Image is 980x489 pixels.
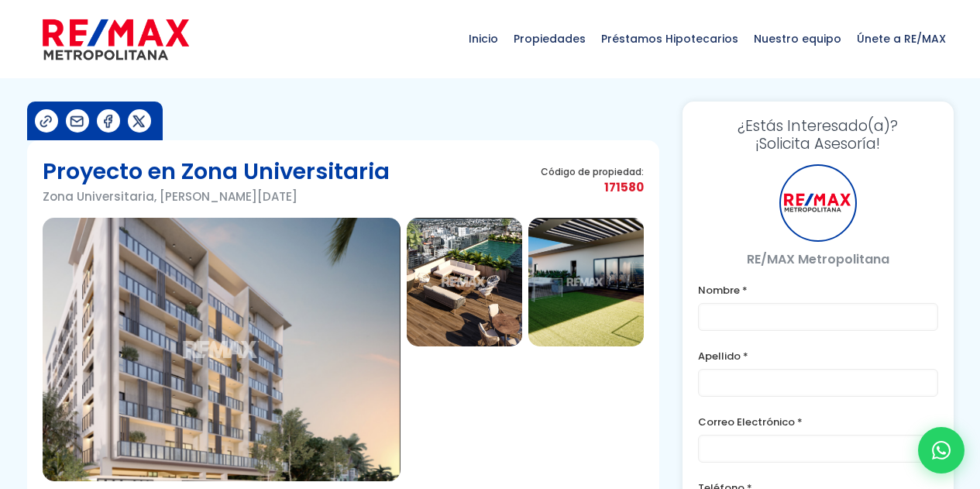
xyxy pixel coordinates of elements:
[43,187,390,206] p: Zona Universitaria, [PERSON_NAME][DATE]
[43,156,390,187] h1: Proyecto en Zona Universitaria
[69,113,85,129] img: Compartir
[461,15,506,62] span: Inicio
[698,412,938,432] label: Correo Electrónico *
[779,164,857,242] div: RE/MAX Metropolitana
[849,15,954,62] span: Únete a RE/MAX
[541,177,644,197] span: 171580
[43,218,401,481] img: Proyecto en Zona Universitaria
[100,113,116,129] img: Compartir
[698,117,938,135] span: ¿Estás Interesado(a)?
[541,166,644,177] span: Código de propiedad:
[698,117,938,153] h3: ¡Solicita Asesoría!
[698,281,938,300] label: Nombre *
[698,346,938,366] label: Apellido *
[528,218,644,346] img: Proyecto en Zona Universitaria
[407,218,522,346] img: Proyecto en Zona Universitaria
[506,15,593,62] span: Propiedades
[593,15,746,62] span: Préstamos Hipotecarios
[38,113,54,129] img: Compartir
[698,250,938,269] p: RE/MAX Metropolitana
[746,15,849,62] span: Nuestro equipo
[43,16,189,63] img: remax-metropolitana-logo
[131,113,147,129] img: Compartir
